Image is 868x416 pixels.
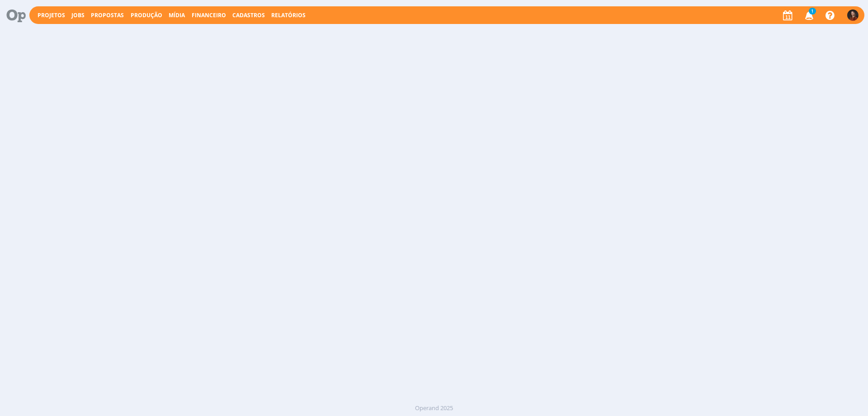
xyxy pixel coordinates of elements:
[189,12,229,19] button: Financeiro
[38,11,65,19] a: Projetos
[91,11,124,19] span: Propostas
[131,11,162,19] a: Produção
[847,10,859,21] img: M
[169,11,185,19] a: Mídia
[232,11,265,19] span: Cadastros
[269,12,308,19] button: Relatórios
[35,12,68,19] button: Projetos
[799,7,818,24] button: 1
[88,12,127,19] button: Propostas
[71,11,85,19] a: Jobs
[230,12,268,19] button: Cadastros
[166,12,188,19] button: Mídia
[847,7,859,23] button: M
[271,11,306,19] a: Relatórios
[69,12,87,19] button: Jobs
[192,11,226,19] a: Financeiro
[128,12,165,19] button: Produção
[809,8,816,14] span: 1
